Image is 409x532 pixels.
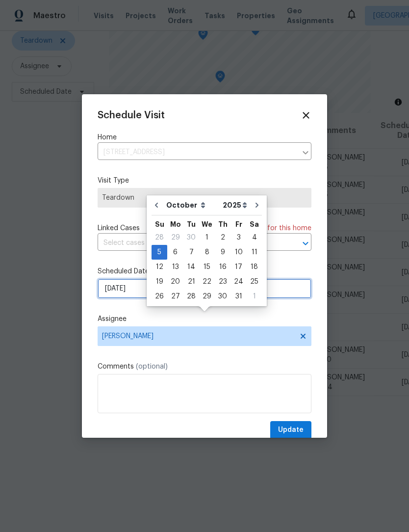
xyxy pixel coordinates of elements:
[183,245,199,260] div: Tue Oct 07 2025
[98,266,311,276] label: Scheduled Date
[247,245,262,259] div: 11
[199,274,215,289] div: Wed Oct 22 2025
[215,260,230,274] div: 16
[199,231,215,244] div: 1
[215,274,230,289] div: Thu Oct 23 2025
[152,289,167,304] div: Sun Oct 26 2025
[98,236,284,251] input: Select cases
[247,275,262,289] div: 25
[183,290,199,303] div: 28
[202,221,212,228] abbr: Wednesday
[152,231,167,244] div: 28
[167,231,183,244] div: 29
[167,245,183,259] div: 6
[215,230,230,245] div: Thu Oct 02 2025
[250,195,264,215] button: Go to next month
[152,245,167,259] div: 5
[152,275,167,289] div: 19
[215,289,230,304] div: Thu Oct 30 2025
[215,290,230,303] div: 30
[183,275,199,289] div: 21
[230,274,247,289] div: Fri Oct 24 2025
[183,274,199,289] div: Tue Oct 21 2025
[183,245,199,259] div: 7
[170,221,181,228] abbr: Monday
[230,260,247,274] div: Fri Oct 17 2025
[278,424,304,436] span: Update
[247,289,262,304] div: Sat Nov 01 2025
[247,260,262,274] div: 18
[247,231,262,244] div: 4
[215,245,230,259] div: 9
[215,231,230,244] div: 2
[167,260,183,274] div: 13
[215,245,230,260] div: Thu Oct 09 2025
[247,245,262,260] div: Sat Oct 11 2025
[235,221,242,228] abbr: Friday
[230,245,247,260] div: Fri Oct 10 2025
[102,193,307,203] span: Teardown
[149,195,164,215] button: Go to previous month
[167,290,183,303] div: 27
[98,314,311,324] label: Assignee
[155,221,164,228] abbr: Sunday
[167,274,183,289] div: Mon Oct 20 2025
[230,231,247,244] div: 3
[136,363,168,370] span: (optional)
[102,332,294,340] span: [PERSON_NAME]
[230,275,247,289] div: 24
[98,110,165,120] span: Schedule Visit
[199,260,215,274] div: 15
[183,289,199,304] div: Tue Oct 28 2025
[230,230,247,245] div: Fri Oct 03 2025
[152,274,167,289] div: Sun Oct 19 2025
[152,230,167,245] div: Sun Sep 28 2025
[152,260,167,274] div: 12
[183,260,199,274] div: 14
[167,275,183,289] div: 20
[152,290,167,303] div: 26
[247,290,262,303] div: 1
[199,245,215,260] div: Wed Oct 08 2025
[187,221,196,228] abbr: Tuesday
[215,260,230,274] div: Thu Oct 16 2025
[230,245,247,259] div: 10
[250,221,259,228] abbr: Saturday
[98,133,311,142] label: Home
[230,260,247,274] div: 17
[247,230,262,245] div: Sat Oct 04 2025
[199,230,215,245] div: Wed Oct 01 2025
[98,145,297,160] input: Enter in an address
[247,274,262,289] div: Sat Oct 25 2025
[183,260,199,274] div: Tue Oct 14 2025
[230,289,247,304] div: Fri Oct 31 2025
[218,221,228,228] abbr: Thursday
[299,237,312,250] button: Open
[167,245,183,260] div: Mon Oct 06 2025
[167,260,183,274] div: Mon Oct 13 2025
[247,260,262,274] div: Sat Oct 18 2025
[270,421,311,439] button: Update
[230,290,247,303] div: 31
[199,275,215,289] div: 22
[152,260,167,274] div: Sun Oct 12 2025
[220,198,250,213] select: Year
[199,289,215,304] div: Wed Oct 29 2025
[199,245,215,259] div: 8
[199,260,215,274] div: Wed Oct 15 2025
[301,110,311,121] span: Close
[152,245,167,260] div: Sun Oct 05 2025
[164,198,220,213] select: Month
[167,230,183,245] div: Mon Sep 29 2025
[199,290,215,303] div: 29
[183,230,199,245] div: Tue Sep 30 2025
[215,275,230,289] div: 23
[183,231,199,244] div: 30
[98,223,140,233] span: Linked Cases
[98,279,311,298] input: M/D/YYYY
[98,176,311,186] label: Visit Type
[98,362,311,372] label: Comments
[167,289,183,304] div: Mon Oct 27 2025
